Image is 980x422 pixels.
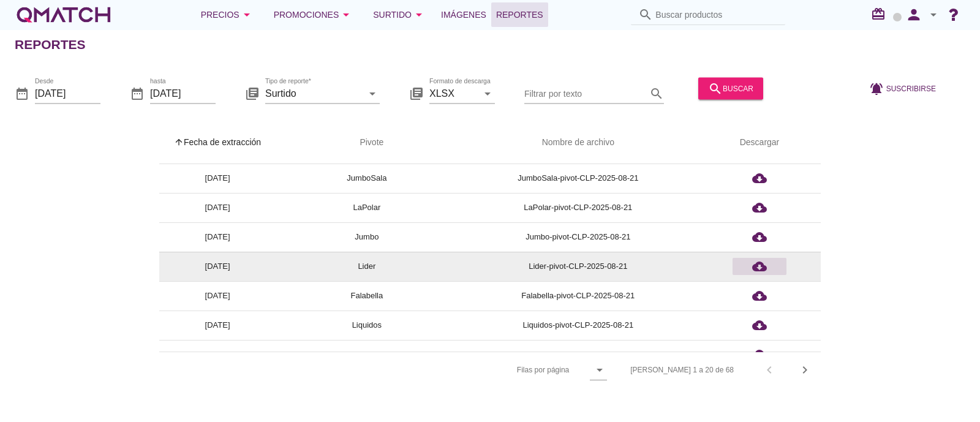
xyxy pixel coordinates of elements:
[480,86,495,100] i: arrow_drop_down
[159,252,276,281] td: [DATE]
[871,7,891,21] i: redeem
[130,86,145,100] i: date_range
[496,7,543,22] span: Reportes
[276,193,458,222] td: LaPolar
[174,137,184,147] i: arrow_upward
[159,193,276,222] td: [DATE]
[365,86,380,100] i: arrow_drop_down
[458,222,698,252] td: Jumbo-pivot-CLP-2025-08-21
[458,193,698,222] td: LaPolar-pivot-CLP-2025-08-21
[429,83,478,103] input: Formato de descarga
[752,288,767,303] i: cloud_download
[708,81,723,96] i: search
[191,2,264,27] button: Precios
[458,252,698,281] td: Lider-pivot-CLP-2025-08-21
[159,164,276,193] td: [DATE]
[394,352,607,388] div: Filas por página
[491,2,548,27] a: Reportes
[458,281,698,311] td: Falabella-pivot-CLP-2025-08-21
[752,200,767,215] i: cloud_download
[373,7,426,22] div: Surtido
[794,359,816,381] button: Next page
[276,340,458,369] td: MercadoLibreCL_Super
[276,281,458,311] td: Falabella
[265,83,363,103] input: Tipo de reporte*
[698,126,821,160] th: Descargar: Not sorted.
[926,7,941,22] i: arrow_drop_down
[409,86,424,100] i: library_books
[752,230,767,244] i: cloud_download
[797,363,812,377] i: chevron_right
[15,35,86,55] h2: Reportes
[339,7,353,22] i: arrow_drop_down
[592,363,607,377] i: arrow_drop_down
[276,252,458,281] td: Lider
[902,6,926,23] i: person
[412,7,426,22] i: arrow_drop_down
[752,347,767,362] i: cloud_download
[159,126,276,160] th: Fecha de extracción: Sorted ascending. Activate to sort descending.
[159,340,276,369] td: [DATE]
[264,2,364,27] button: Promociones
[458,164,698,193] td: JumboSala-pivot-CLP-2025-08-21
[276,164,458,193] td: JumboSala
[276,311,458,340] td: Liquidos
[630,364,734,375] div: [PERSON_NAME] 1 a 20 de 68
[859,77,946,99] button: Suscribirse
[239,7,254,22] i: arrow_drop_down
[15,2,113,27] a: white-qmatch-logo
[458,126,698,160] th: Nombre de archivo: Not sorted.
[276,126,458,160] th: Pivote: Not sorted. Activate to sort ascending.
[441,7,486,22] span: Imágenes
[752,171,767,186] i: cloud_download
[159,222,276,252] td: [DATE]
[655,5,778,24] input: Buscar productos
[245,86,260,100] i: library_books
[886,83,936,94] span: Suscribirse
[752,318,767,333] i: cloud_download
[159,311,276,340] td: [DATE]
[638,7,653,22] i: search
[150,83,216,103] input: hasta
[752,259,767,274] i: cloud_download
[708,81,753,96] div: buscar
[159,281,276,311] td: [DATE]
[524,83,647,103] input: Filtrar por texto
[649,86,664,100] i: search
[458,311,698,340] td: Liquidos-pivot-CLP-2025-08-21
[15,86,29,100] i: date_range
[436,2,491,27] a: Imágenes
[35,83,100,103] input: Desde
[458,340,698,369] td: MercadoLibreCL_Super-pivot-CLP-2025-08-21
[274,7,354,22] div: Promociones
[869,81,886,96] i: notifications_active
[201,7,254,22] div: Precios
[363,2,436,27] button: Surtido
[276,222,458,252] td: Jumbo
[698,77,763,99] button: buscar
